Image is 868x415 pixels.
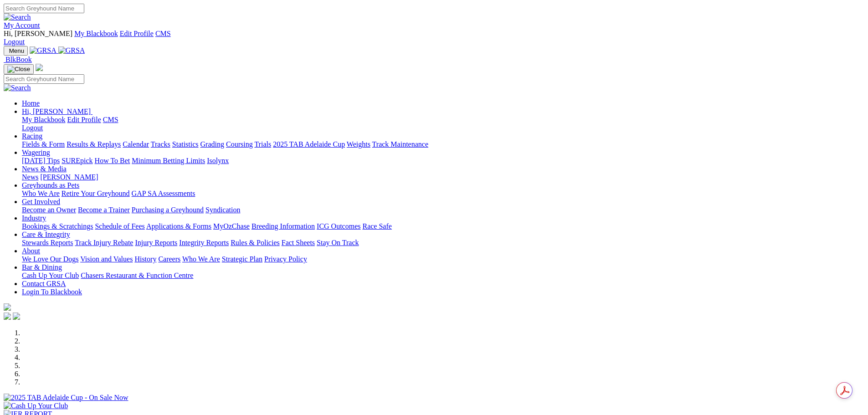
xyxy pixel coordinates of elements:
[4,30,72,37] span: Hi, [PERSON_NAME]
[22,173,864,181] div: News & Media
[362,222,391,230] a: Race Safe
[158,255,180,263] a: Careers
[22,165,67,173] a: News & Media
[22,239,73,246] a: Stewards Reports
[9,47,24,54] span: Menu
[4,402,68,410] img: Cash Up Your Club
[80,255,133,263] a: Vision and Values
[273,140,345,148] a: 2025 TAB Adelaide Cup
[182,255,220,263] a: Who We Are
[226,140,253,148] a: Coursing
[146,222,211,230] a: Applications & Forms
[22,272,79,279] a: Cash Up Your Club
[7,66,30,73] img: Close
[22,132,42,140] a: Racing
[22,190,60,197] a: Who We Are
[22,116,66,123] a: My Blackbook
[231,239,280,246] a: Rules & Policies
[4,303,11,311] img: logo-grsa-white.png
[22,140,864,149] div: Racing
[5,56,32,63] span: BlkBook
[222,255,262,263] a: Strategic Plan
[22,214,46,222] a: Industry
[22,173,38,181] a: News
[36,64,43,71] img: logo-grsa-white.png
[22,280,66,287] a: Contact GRSA
[22,272,864,280] div: Bar & Dining
[135,239,177,246] a: Injury Reports
[22,108,91,115] span: Hi, [PERSON_NAME]
[151,140,170,148] a: Tracks
[78,206,130,214] a: Become a Trainer
[4,313,11,320] img: facebook.svg
[22,181,79,189] a: Greyhounds as Pets
[22,263,62,271] a: Bar & Dining
[22,198,60,205] a: Get Involved
[62,190,130,197] a: Retire Your Greyhound
[30,46,56,55] img: GRSA
[22,288,82,296] a: Login To Blackbook
[40,173,98,181] a: [PERSON_NAME]
[172,140,199,148] a: Statistics
[62,157,92,164] a: SUREpick
[347,140,370,148] a: Weights
[67,116,101,123] a: Edit Profile
[103,116,118,123] a: CMS
[22,231,70,238] a: Care & Integrity
[22,247,40,255] a: About
[75,239,133,246] a: Track Injury Rebate
[4,13,31,21] img: Search
[207,157,229,164] a: Isolynx
[22,157,864,165] div: Wagering
[4,64,34,74] button: Toggle navigation
[120,30,154,37] a: Edit Profile
[95,157,130,164] a: How To Bet
[22,255,78,263] a: We Love Our Dogs
[264,255,307,263] a: Privacy Policy
[95,222,144,230] a: Schedule of Fees
[4,21,40,29] a: My Account
[22,116,864,132] div: Hi, [PERSON_NAME]
[4,30,864,46] div: My Account
[4,4,84,13] input: Search
[123,140,149,148] a: Calendar
[200,140,224,148] a: Grading
[254,140,271,148] a: Trials
[317,222,360,230] a: ICG Outcomes
[132,190,195,197] a: GAP SA Assessments
[132,157,205,164] a: Minimum Betting Limits
[13,313,20,320] img: twitter.svg
[4,38,25,46] a: Logout
[22,149,50,156] a: Wagering
[252,222,315,230] a: Breeding Information
[4,84,31,92] img: Search
[4,394,128,402] img: 2025 TAB Adelaide Cup - On Sale Now
[134,255,156,263] a: History
[22,255,864,263] div: About
[22,99,40,107] a: Home
[74,30,118,37] a: My Blackbook
[282,239,315,246] a: Fact Sheets
[22,206,76,214] a: Become an Owner
[22,140,65,148] a: Fields & Form
[213,222,250,230] a: MyOzChase
[4,74,84,84] input: Search
[22,222,93,230] a: Bookings & Scratchings
[22,190,864,198] div: Greyhounds as Pets
[179,239,229,246] a: Integrity Reports
[22,239,864,247] div: Care & Integrity
[22,206,864,214] div: Get Involved
[155,30,171,37] a: CMS
[317,239,359,246] a: Stay On Track
[4,46,28,56] button: Toggle navigation
[132,206,204,214] a: Purchasing a Greyhound
[22,157,60,164] a: [DATE] Tips
[205,206,240,214] a: Syndication
[22,124,43,132] a: Logout
[4,56,32,63] a: BlkBook
[22,222,864,231] div: Industry
[67,140,121,148] a: Results & Replays
[81,272,193,279] a: Chasers Restaurant & Function Centre
[58,46,85,55] img: GRSA
[372,140,428,148] a: Track Maintenance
